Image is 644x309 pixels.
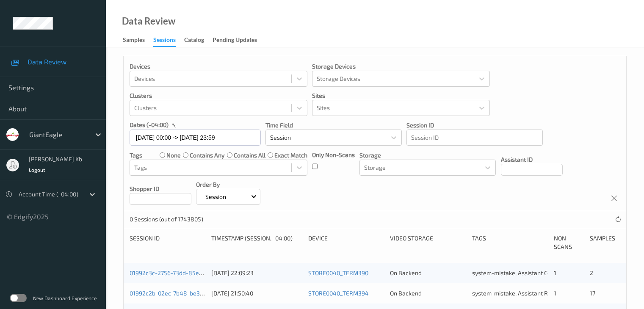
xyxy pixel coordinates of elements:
[166,151,181,160] label: none
[130,290,246,297] a: 01992c2b-02ec-7b48-be3e-9cc9405c3d8a
[390,289,466,298] div: On Backend
[211,234,302,251] div: Timestamp (Session, -04:00)
[554,234,584,251] div: Non Scans
[274,151,307,160] label: exact match
[213,34,265,46] a: Pending Updates
[312,151,355,159] p: Only Non-Scans
[153,34,184,47] a: Sessions
[390,234,466,251] div: Video Storage
[554,269,556,276] span: 1
[130,234,205,251] div: Session ID
[590,234,620,251] div: Samples
[202,193,229,201] p: Session
[390,269,466,277] div: On Backend
[308,269,368,276] a: STORE0040_TERM390
[130,185,191,193] p: Shopper ID
[265,121,402,130] p: Time Field
[472,234,548,251] div: Tags
[211,289,302,298] div: [DATE] 21:50:40
[312,62,490,71] p: Storage Devices
[308,290,369,297] a: STORE0040_TERM394
[211,269,302,277] div: [DATE] 22:09:23
[472,269,617,276] span: system-mistake, Assistant Confirmed, Unusual activity
[130,269,241,276] a: 01992c3c-2756-73dd-85e1-fba29f0f0deb
[554,290,556,297] span: 1
[312,91,490,100] p: Sites
[213,36,257,46] div: Pending Updates
[184,34,213,46] a: Catalog
[359,151,496,160] p: Storage
[590,290,595,297] span: 17
[123,34,153,46] a: Samples
[130,121,169,129] p: dates (-04:00)
[184,36,204,46] div: Catalog
[153,36,176,47] div: Sessions
[130,91,307,100] p: Clusters
[472,290,613,297] span: system-mistake, Assistant Rejected, Unusual activity
[196,180,260,189] p: Order By
[590,269,593,276] span: 2
[190,151,224,160] label: contains any
[130,151,142,160] p: Tags
[130,215,203,223] p: 0 Sessions (out of 1743805)
[234,151,265,160] label: contains all
[308,234,384,251] div: Device
[406,121,543,130] p: Session ID
[501,155,563,164] p: Assistant ID
[123,36,145,46] div: Samples
[122,17,175,25] div: Data Review
[130,62,307,71] p: Devices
